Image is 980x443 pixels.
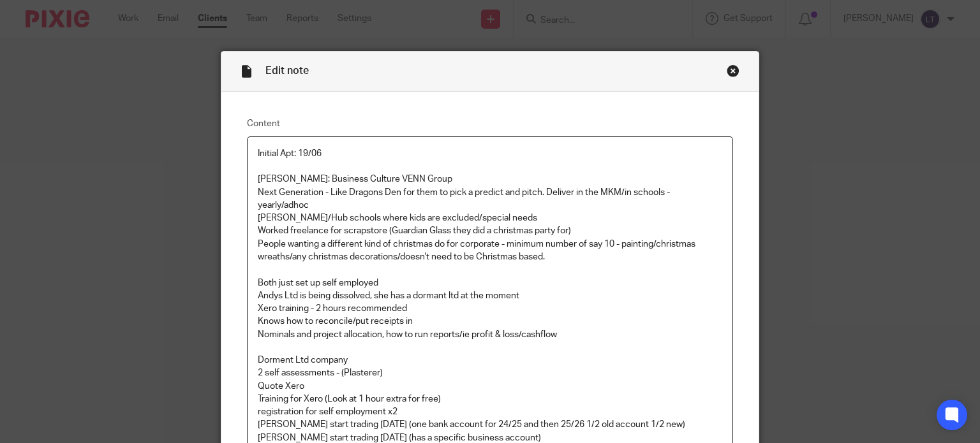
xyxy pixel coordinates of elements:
[727,64,739,77] div: Close this dialog window
[258,302,723,315] p: Xero training - 2 hours recommended
[258,367,723,379] p: 2 self assessments - (Plasterer)
[258,328,723,341] p: Nominals and project allocation, how to run reports/ie profit & loss/cashflow
[258,212,723,224] p: [PERSON_NAME]/Hub schools where kids are excluded/special needs
[247,117,734,130] label: Content
[258,224,723,237] p: Worked freelance for scrapstore (Guardian Glass they did a christmas party for)
[265,66,309,76] span: Edit note
[258,405,723,418] p: registration for self employment x2
[258,354,723,367] p: Dorment Ltd company
[258,147,723,160] p: Initial Apt: 19/06
[258,186,723,212] p: Next Generation - Like Dragons Den for them to pick a predict and pitch. Deliver in the MKM/in sc...
[258,277,723,289] p: Both just set up self employed
[258,418,723,431] p: [PERSON_NAME] start trading [DATE] (one bank account for 24/25 and then 25/26 1/2 old account 1/2...
[258,289,723,302] p: Andys Ltd is being dissolved, she has a dormant ltd at the moment
[258,380,723,393] p: Quote Xero
[258,393,723,405] p: Training for Xero (Look at 1 hour extra for free)
[258,238,723,264] p: People wanting a different kind of christmas do for corporate - minimum number of say 10 - painti...
[258,315,723,328] p: Knows how to reconcile/put receipts in
[258,173,723,185] p: [PERSON_NAME]: Business Culture VENN Group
